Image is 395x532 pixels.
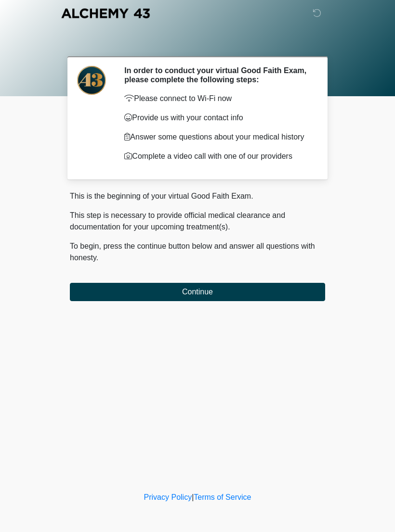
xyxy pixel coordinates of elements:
[124,151,311,162] p: Complete a video call with one of our providers
[124,93,311,104] p: Please connect to Wi-Fi now
[60,7,151,19] img: Alchemy 43 Logo
[63,35,332,52] h1: ‎ ‎ ‎ ‎
[70,210,325,233] p: This step is necessary to provide official medical clearance and documentation for your upcoming ...
[70,283,325,301] button: Continue
[124,112,311,124] p: Provide us with your contact info
[70,241,325,264] p: To begin, press the continue button below and answer all questions with honesty.
[77,66,106,95] img: Agent Avatar
[124,66,311,84] h2: In order to conduct your virtual Good Faith Exam, please complete the following steps:
[70,190,325,202] p: This is the beginning of your virtual Good Faith Exam.
[192,493,194,501] a: |
[194,493,251,501] a: Terms of Service
[144,493,192,501] a: Privacy Policy
[124,131,311,143] p: Answer some questions about your medical history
